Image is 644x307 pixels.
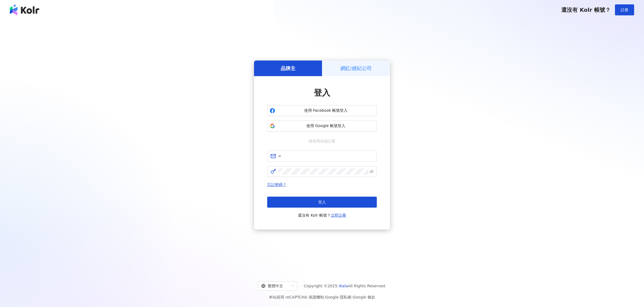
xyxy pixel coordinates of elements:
button: 註冊 [615,4,634,15]
h5: 品牌主 [281,65,295,72]
a: Google 隱私權 [325,295,351,299]
a: Google 條款 [353,295,375,299]
span: | [324,295,325,299]
a: 立即註冊 [331,213,346,217]
span: eye-invisible [370,170,374,173]
div: 繁體中文 [261,282,289,290]
span: 登入 [318,200,326,204]
span: 登入 [314,88,330,97]
span: 使用 Google 帳號登入 [277,123,374,129]
span: 還沒有 Kolr 帳號？ [298,212,346,219]
span: 使用 Facebook 帳號登入 [277,108,374,113]
button: 使用 Google 帳號登入 [267,120,377,131]
h5: 網紅/經紀公司 [340,65,372,72]
span: Copyright © 2025 All Rights Reserved. [304,283,386,289]
span: 還沒有 Kolr 帳號？ [561,7,611,13]
span: 或使用信箱註冊 [305,138,339,144]
button: 使用 Facebook 帳號登入 [267,105,377,116]
a: 忘記密碼？ [267,182,286,187]
img: logo [10,4,39,15]
a: iKala [339,284,348,288]
span: 註冊 [621,8,628,12]
button: 登入 [267,197,377,208]
span: | [351,295,353,299]
span: 本站採用 reCAPTCHA 保護機制 [269,294,375,300]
